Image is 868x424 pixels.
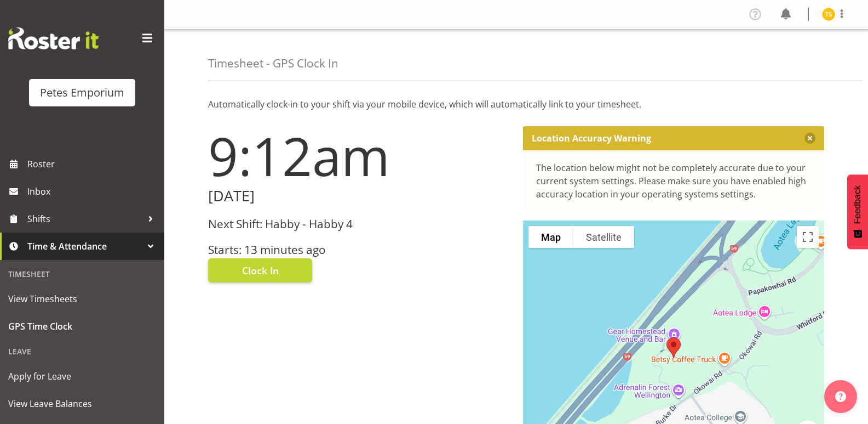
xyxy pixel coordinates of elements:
[242,263,279,278] span: Clock In
[804,133,815,144] button: Close message
[208,218,510,230] h3: Next Shift: Habby - Habby 4
[3,363,162,390] a: Apply for Leave
[528,226,573,248] button: Show street map
[208,98,824,111] p: Automatically clock-in to your shift via your mobile device, which will automatically link to you...
[573,226,634,248] button: Show satellite imagery
[3,313,162,340] a: GPS Time Clock
[847,174,868,249] button: Feedback - Show survey
[797,226,819,248] button: Toggle fullscreen view
[3,285,162,313] a: View Timesheets
[27,211,142,227] span: Shifts
[536,161,812,201] div: The location below might not be completely accurate due to your current system settings. Please m...
[208,188,510,205] h2: [DATE]
[835,391,846,402] img: help-xxl-2.png
[8,368,156,385] span: Apply for Leave
[208,57,338,70] h4: Timesheet - GPS Clock In
[27,238,142,255] span: Time & Attendance
[8,318,156,335] span: GPS Time Clock
[8,27,99,49] img: Rosterit website logo
[822,8,835,21] img: tamara-straker11292.jpg
[3,390,162,417] a: View Leave Balances
[853,185,863,224] span: Feedback
[3,340,162,363] div: Leave
[27,183,159,200] span: Inbox
[8,395,156,412] span: View Leave Balances
[40,84,124,101] div: Petes Emporium
[8,291,156,307] span: View Timesheets
[208,258,312,282] button: Clock In
[27,156,159,172] span: Roster
[3,263,162,285] div: Timesheet
[208,126,510,185] h1: 9:12am
[208,244,510,256] h3: Starts: 13 minutes ago
[532,133,651,144] p: Location Accuracy Warning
